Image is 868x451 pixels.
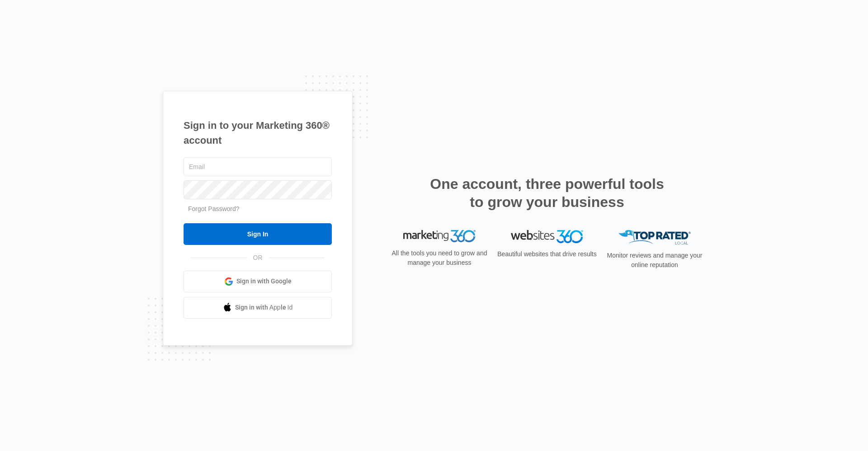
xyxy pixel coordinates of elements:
[618,230,691,245] img: Top Rated Local
[184,271,332,292] a: Sign in with Google
[184,297,332,319] a: Sign in with Apple Id
[184,157,332,176] input: Email
[188,205,240,212] a: Forgot Password?
[247,253,269,263] span: OR
[236,277,292,286] span: Sign in with Google
[496,249,598,259] p: Beautiful websites that drive results
[184,223,332,245] input: Sign In
[403,230,476,243] img: Marketing 360
[184,118,332,148] h1: Sign in to your Marketing 360® account
[389,249,490,268] p: All the tools you need to grow and manage your business
[511,230,583,243] img: Websites 360
[427,175,667,211] h2: One account, three powerful tools to grow your business
[235,303,293,312] span: Sign in with Apple Id
[604,251,705,270] p: Monitor reviews and manage your online reputation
